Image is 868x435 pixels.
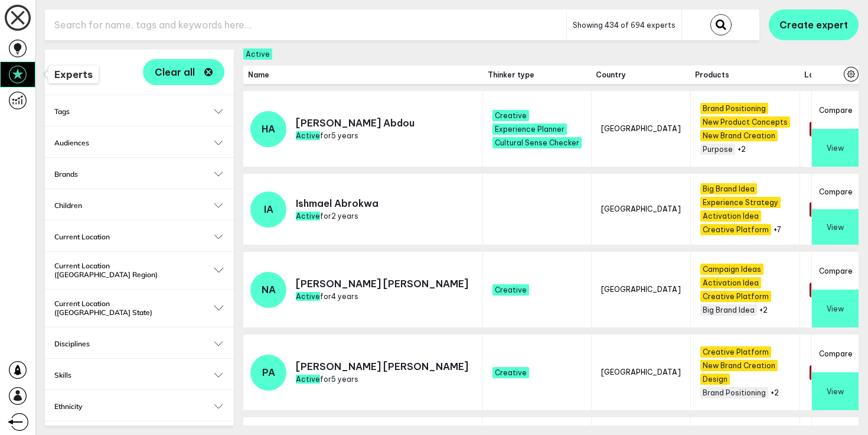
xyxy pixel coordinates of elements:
[264,203,273,215] span: IA
[54,339,224,348] button: Disciplines
[810,202,834,217] span: None
[812,91,859,129] button: Compare
[296,375,358,384] span: for 5 years
[769,9,859,40] button: Create expert
[488,70,586,79] span: Thinker type
[573,21,676,30] span: Showing 434 of 694 experts
[700,197,781,208] span: Experience Strategy
[45,11,566,40] input: Search for name, tags and keywords here...
[700,224,771,235] span: Creative Platform
[601,124,681,133] span: [GEOGRAPHIC_DATA]
[812,372,859,410] button: View
[700,304,757,316] span: Big Brand Idea
[54,69,93,80] span: Experts
[54,138,224,147] button: Audiences
[812,209,859,245] button: View
[243,48,272,60] span: Active
[296,292,358,301] span: for 4 years
[54,402,224,411] button: Ethnicity
[695,70,795,79] span: Products
[296,361,468,372] p: [PERSON_NAME] [PERSON_NAME]
[601,285,681,294] span: [GEOGRAPHIC_DATA]
[700,277,761,288] span: Activation Idea
[492,284,529,296] span: Creative
[700,183,757,194] span: Big Brand Idea
[54,170,224,178] button: Brands
[601,204,681,213] span: [GEOGRAPHIC_DATA]
[492,367,529,378] span: Creative
[759,306,768,314] button: +2
[492,110,529,121] span: Creative
[296,117,415,129] p: [PERSON_NAME] Abdou
[492,137,582,148] span: Cultural Sense Checker
[262,284,276,296] span: NA
[738,145,746,154] button: +2
[700,360,778,371] span: New Brand Creation
[54,261,224,279] button: Current Location ([GEOGRAPHIC_DATA] Region)
[296,212,358,220] span: for 2 years
[54,201,224,210] button: Children
[155,67,195,77] span: Clear all
[248,70,478,79] span: Name
[700,210,761,222] span: Activation Idea
[54,232,224,241] button: Current Location
[810,122,859,137] span: 24 months +
[54,371,224,379] button: Skills
[601,368,681,376] span: [GEOGRAPHIC_DATA]
[296,292,320,301] span: Active
[143,59,224,85] button: Clear all
[812,252,859,290] button: Compare
[700,264,763,275] span: Campaign Ideas
[810,283,859,297] span: 24 months +
[262,366,275,378] span: PA
[296,131,358,140] span: for 5 years
[700,130,778,141] span: New Brand Creation
[296,375,320,384] span: Active
[492,124,567,135] span: Experience Planner
[812,174,859,209] button: Compare
[596,70,686,79] span: Country
[774,225,781,234] button: +7
[54,299,224,317] button: Current Location ([GEOGRAPHIC_DATA] State)
[296,131,320,140] span: Active
[296,278,468,290] p: [PERSON_NAME] [PERSON_NAME]
[700,144,735,155] span: Purpose
[296,212,320,220] span: Active
[771,388,779,397] button: +2
[54,107,224,116] button: Tags
[812,290,859,327] button: View
[700,103,768,114] span: Brand Positioning
[700,116,790,128] span: New Product Concepts
[700,374,730,385] span: Design
[812,335,859,372] button: Compare
[262,123,275,135] span: HA
[700,346,771,358] span: Creative Platform
[810,365,834,380] span: None
[700,291,771,302] span: Creative Platform
[812,129,859,167] button: View
[779,19,848,31] span: Create expert
[296,197,378,209] p: Ishmael Abrokwa
[700,387,768,398] span: Brand Positioning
